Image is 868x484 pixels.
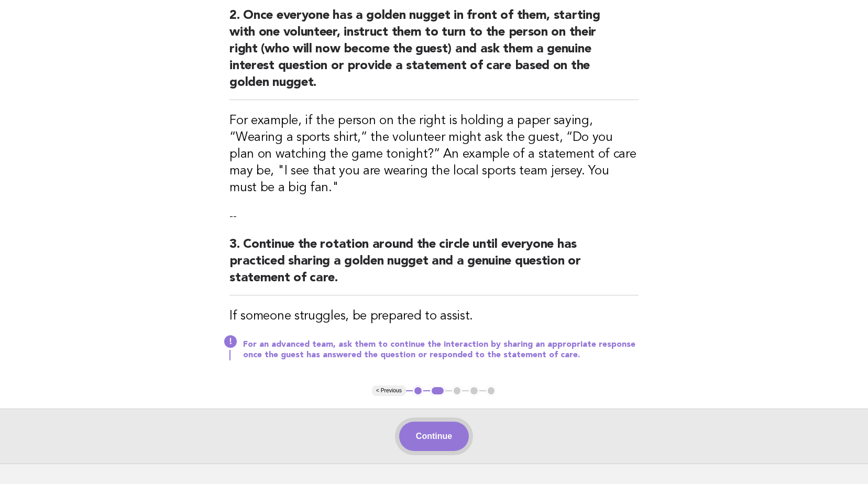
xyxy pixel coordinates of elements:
p: -- [229,209,639,224]
h3: If someone struggles, be prepared to assist. [229,308,639,325]
button: < Previous [372,386,406,396]
h2: 3. Continue the rotation around the circle until everyone has practiced sharing a golden nugget a... [229,236,639,295]
button: 2 [430,386,445,396]
p: For an advanced team, ask them to continue the interaction by sharing an appropriate response onc... [243,339,639,360]
h2: 2. Once everyone has a golden nugget in front of them, starting with one volunteer, instruct them... [229,7,639,100]
button: Continue [399,422,469,451]
button: 1 [413,386,423,396]
h3: For example, if the person on the right is holding a paper saying, “Wearing a sports shirt,” the ... [229,113,639,196]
